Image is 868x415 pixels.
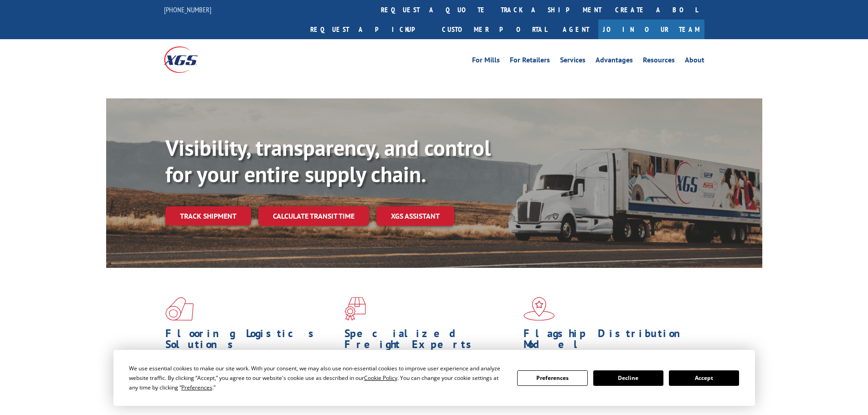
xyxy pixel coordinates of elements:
[258,206,369,226] a: Calculate transit time
[435,20,554,39] a: Customer Portal
[164,5,211,14] a: [PHONE_NUMBER]
[376,206,454,226] a: XGS ASSISTANT
[598,20,704,39] a: Join Our Team
[165,328,338,354] h1: Flooring Logistics Solutions
[560,56,586,67] a: Services
[643,56,675,67] a: Resources
[165,297,194,321] img: xgs-icon-total-supply-chain-intelligence-red
[472,56,500,67] a: For Mills
[524,297,555,321] img: xgs-icon-flagship-distribution-model-red
[669,370,739,386] button: Accept
[364,374,397,382] span: Cookie Policy
[593,370,663,386] button: Decline
[129,364,506,392] div: We use essential cookies to make our site work. With your consent, we may also use non-essential ...
[165,133,491,188] b: Visibility, transparency, and control for your entire supply chain.
[554,20,598,39] a: Agent
[113,350,755,406] div: Cookie Consent Prompt
[181,384,212,391] span: Preferences
[303,20,435,39] a: Request a pickup
[344,328,517,354] h1: Specialized Freight Experts
[165,206,251,225] a: Track shipment
[596,56,633,67] a: Advantages
[685,56,704,67] a: About
[344,297,366,321] img: xgs-icon-focused-on-flooring-red
[524,328,696,354] h1: Flagship Distribution Model
[517,370,587,386] button: Preferences
[510,56,550,67] a: For Retailers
